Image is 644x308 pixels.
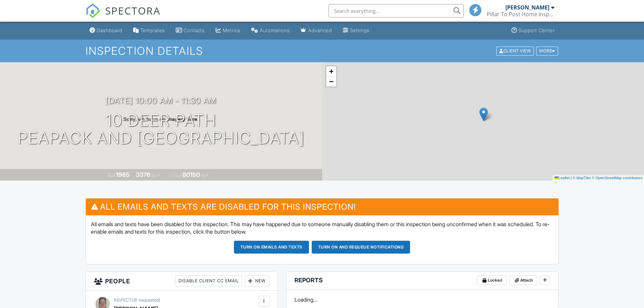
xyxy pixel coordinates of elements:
[326,76,336,87] a: Zoom out
[108,173,115,178] span: Built
[86,198,558,215] h3: All emails and texts are disabled for this inspection!
[184,27,205,33] div: Contacts
[487,11,554,18] div: Pillar To Post Home Inspectors - The Michael Pillion Team
[519,27,555,33] div: Support Center
[312,241,410,254] button: Turn on and Requeue Notifications
[496,46,534,55] div: Client View
[97,27,122,33] div: Dashboard
[151,173,161,178] span: sq. ft.
[87,24,125,37] a: Dashboard
[223,27,240,33] div: Metrics
[173,24,208,37] a: Contacts
[201,173,209,178] span: sq.ft.
[86,271,278,291] h3: People
[116,171,129,178] div: 1985
[554,176,570,180] a: Leaflet
[571,176,572,180] span: |
[136,171,150,178] div: 3376
[86,3,100,18] img: The Best Home Inspection Software - Spectora
[213,24,243,37] a: Metrics
[298,24,335,37] a: Advanced
[175,276,242,286] div: Disable Client CC Email
[350,27,369,33] div: Settings
[245,276,269,286] div: New
[509,24,557,37] a: Support Center
[329,67,333,75] span: +
[86,9,161,23] a: SPECTORA
[18,112,305,147] h1: 10 Deer Path Peapack and [GEOGRAPHIC_DATA]
[505,4,549,11] div: [PERSON_NAME]
[167,173,182,178] span: Lot Size
[105,96,216,105] h3: [DATE] 10:00 am - 11:30 am
[329,4,464,18] input: Search everything...
[573,176,591,180] a: © MapTiler
[139,298,160,303] span: (requested)
[479,108,488,121] img: Marker
[86,45,559,57] h1: Inspection Details
[248,24,292,37] a: Automations (Basic)
[114,298,137,303] span: Inspector
[340,24,372,37] a: Settings
[91,220,553,236] p: All emails and texts have been disabled for this inspection. This may have happened due to someon...
[496,48,535,53] a: Client View
[130,24,168,37] a: Templates
[183,171,200,178] div: 80150
[234,241,309,254] button: Turn on emails and texts
[105,3,161,18] span: SPECTORA
[329,77,333,86] span: −
[308,27,332,33] div: Advanced
[140,27,165,33] div: Templates
[592,176,642,180] a: © OpenStreetMap contributors
[260,27,290,33] div: Automations
[536,46,558,55] div: More
[326,66,336,76] a: Zoom in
